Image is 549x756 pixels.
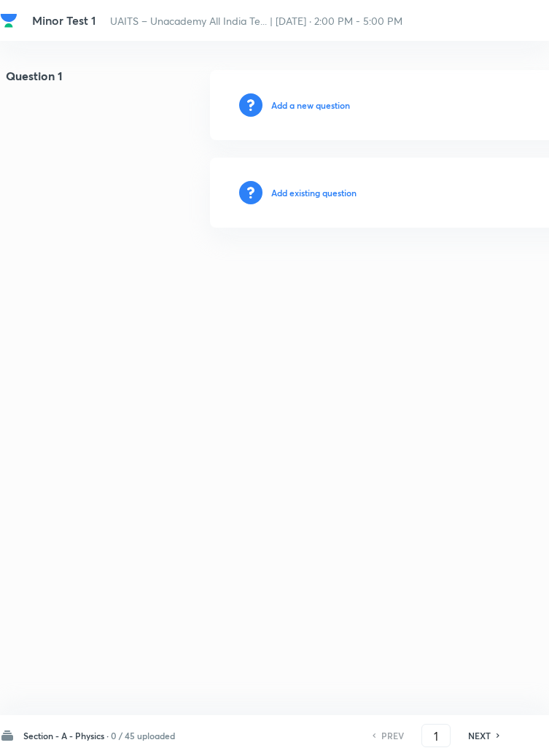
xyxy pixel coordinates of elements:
[110,14,402,28] span: UAITS – Unacademy All India Te... | [DATE] · 2:00 PM - 5:00 PM
[32,12,96,28] span: Minor Test 1
[271,99,350,112] h6: Add a new question
[381,729,404,742] h6: PREV
[23,729,109,742] h6: Section - A - Physics ·
[271,186,357,199] h6: Add existing question
[468,729,491,742] h6: NEXT
[111,729,175,742] h6: 0 / 45 uploaded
